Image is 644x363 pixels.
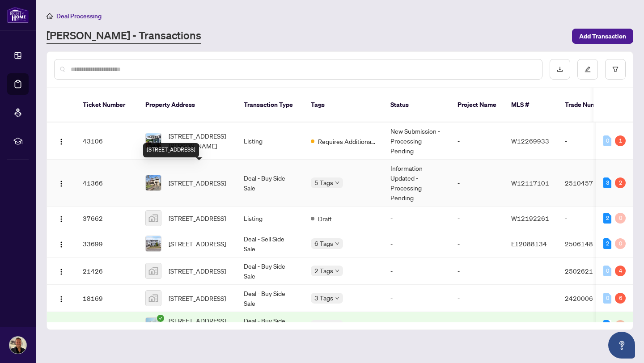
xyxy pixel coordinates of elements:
[146,133,161,148] img: thumbnail-img
[450,257,504,285] td: -
[615,293,626,304] div: 6
[237,88,304,122] th: Transaction Type
[450,285,504,312] td: -
[615,238,626,249] div: 0
[76,312,138,339] td: 17993
[237,312,304,339] td: Deal - Buy Side Lease
[58,215,65,223] img: Logo
[146,211,161,226] img: thumbnail-img
[314,177,333,188] span: 5 Tags
[335,181,339,185] span: down
[54,264,68,278] button: Logo
[157,315,164,322] span: check-circle
[335,241,339,246] span: down
[605,59,626,80] button: filter
[58,241,65,248] img: Logo
[615,266,626,276] div: 4
[237,207,304,230] td: Listing
[47,13,53,19] span: home
[9,337,26,354] img: Profile Icon
[585,66,591,72] span: edit
[76,257,138,285] td: 21426
[54,236,68,251] button: Logo
[169,293,226,303] span: [STREET_ADDRESS]
[603,177,611,188] div: 3
[383,230,450,257] td: -
[450,160,504,207] td: -
[511,321,547,329] span: C10423644
[237,122,304,160] td: Listing
[7,7,29,23] img: logo
[54,134,68,148] button: Logo
[237,160,304,207] td: Deal - Buy Side Sale
[550,59,570,80] button: download
[169,131,229,151] span: [STREET_ADDRESS][PERSON_NAME]
[603,266,611,276] div: 0
[450,88,504,122] th: Project Name
[335,296,339,300] span: down
[318,214,332,224] span: Draft
[304,88,383,122] th: Tags
[76,122,138,160] td: 43106
[511,137,549,145] span: W12269933
[558,285,620,312] td: 2420006
[558,207,620,230] td: -
[169,213,226,223] span: [STREET_ADDRESS]
[383,88,450,122] th: Status
[615,213,626,224] div: 0
[56,12,102,20] span: Deal Processing
[169,266,226,276] span: [STREET_ADDRESS]
[76,230,138,257] td: 33699
[314,293,333,303] span: 3 Tags
[58,295,65,303] img: Logo
[511,179,549,187] span: W12117101
[237,230,304,257] td: Deal - Sell Side Sale
[450,207,504,230] td: -
[383,207,450,230] td: -
[557,66,563,72] span: download
[615,320,626,331] div: 0
[603,293,611,304] div: 0
[383,122,450,160] td: New Submission - Processing Pending
[54,211,68,225] button: Logo
[318,136,376,146] span: Requires Additional Docs
[383,285,450,312] td: -
[615,177,626,188] div: 2
[383,312,450,339] td: -
[314,320,333,330] span: 3 Tags
[58,268,65,275] img: Logo
[504,88,558,122] th: MLS #
[450,312,504,339] td: -
[603,320,611,331] div: 1
[76,160,138,207] td: 41366
[58,138,65,145] img: Logo
[608,332,635,359] button: Open asap
[511,240,547,248] span: E12088134
[558,122,620,160] td: -
[335,269,339,273] span: down
[558,160,620,207] td: 2510457
[612,66,619,72] span: filter
[146,175,161,190] img: thumbnail-img
[58,180,65,187] img: Logo
[383,160,450,207] td: Information Updated - Processing Pending
[54,291,68,305] button: Logo
[138,88,237,122] th: Property Address
[76,207,138,230] td: 37662
[558,312,620,339] td: 2419887
[54,176,68,190] button: Logo
[146,291,161,306] img: thumbnail-img
[169,316,229,335] span: [STREET_ADDRESS][PERSON_NAME]
[579,29,626,43] span: Add Transaction
[511,214,549,222] span: W12192261
[47,28,201,44] a: [PERSON_NAME] - Transactions
[146,236,161,251] img: thumbnail-img
[450,122,504,160] td: -
[383,257,450,285] td: -
[603,135,611,146] div: 0
[558,230,620,257] td: 2506148
[314,238,333,249] span: 6 Tags
[237,285,304,312] td: Deal - Buy Side Sale
[450,230,504,257] td: -
[146,263,161,279] img: thumbnail-img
